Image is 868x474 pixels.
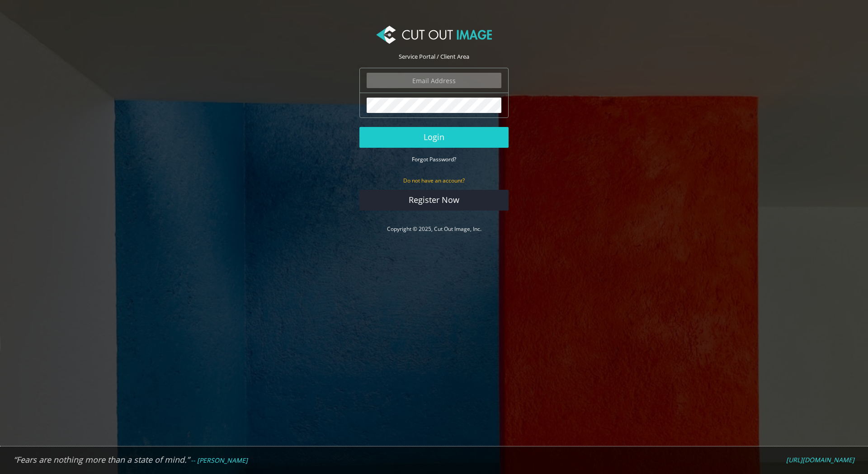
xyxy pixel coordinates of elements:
em: -- [PERSON_NAME] [191,456,248,465]
a: Register Now [359,190,509,211]
button: Login [359,127,509,148]
a: Forgot Password? [412,155,456,163]
input: Email Address [367,73,501,88]
a: Copyright © 2025, Cut Out Image, Inc. [387,225,481,233]
em: [URL][DOMAIN_NAME] [786,455,854,464]
em: “Fears are nothing more than a state of mind.” [14,454,189,465]
a: [URL][DOMAIN_NAME] [786,456,854,464]
small: Do not have an account? [403,177,465,184]
small: Forgot Password? [412,155,456,163]
img: Cut Out Image [376,26,492,44]
span: Service Portal / Client Area [399,52,469,61]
